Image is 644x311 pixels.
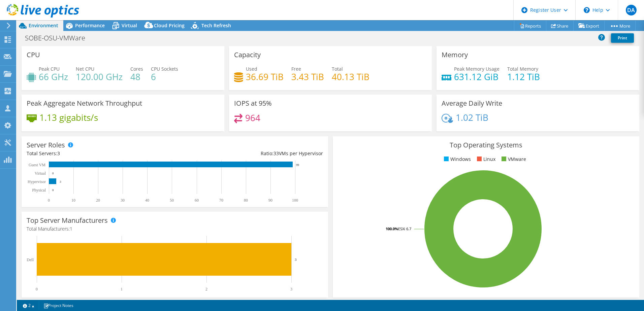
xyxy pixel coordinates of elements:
[154,22,185,29] span: Cloud Pricing
[175,150,323,157] div: Ratio: VMs per Hypervisor
[454,66,500,72] span: Peak Memory Usage
[268,198,272,203] text: 90
[39,66,60,72] span: Peak CPU
[151,73,178,80] h4: 6
[145,198,149,203] text: 40
[70,226,72,232] span: 1
[573,21,605,31] a: Export
[130,73,143,80] h4: 48
[29,22,58,29] span: Environment
[292,198,298,203] text: 100
[246,73,284,80] h4: 36.69 TiB
[398,226,411,231] tspan: ESXi 6.7
[386,226,398,231] tspan: 100.0%
[57,150,60,157] span: 3
[245,114,260,122] h4: 964
[546,21,574,31] a: Share
[507,73,540,80] h4: 1.12 TiB
[442,100,502,107] h3: Average Daily Write
[234,51,261,59] h3: Capacity
[27,51,40,59] h3: CPU
[121,287,123,291] text: 1
[71,198,75,203] text: 10
[39,73,68,80] h4: 66 GHz
[27,225,323,233] h4: Total Manufacturers:
[244,198,248,203] text: 80
[291,66,301,72] span: Free
[332,66,343,72] span: Total
[584,7,590,13] svg: \n
[454,73,500,80] h4: 631.12 GiB
[219,198,223,203] text: 70
[170,198,174,203] text: 50
[246,66,257,72] span: Used
[27,100,142,107] h3: Peak Aggregate Network Throughput
[442,155,471,163] li: Windows
[338,141,634,149] h3: Top Operating Systems
[514,21,546,31] a: Reports
[295,257,297,262] text: 3
[60,180,61,183] text: 3
[151,66,178,72] span: CPU Sockets
[76,66,94,72] span: Net CPU
[29,163,45,167] text: Guest VM
[130,66,143,72] span: Cores
[234,100,272,107] h3: IOPS at 95%
[121,198,125,203] text: 30
[39,301,78,310] a: Project Notes
[27,150,175,157] div: Total Servers:
[36,287,38,291] text: 0
[18,301,39,310] a: 2
[27,141,65,149] h3: Server Roles
[76,73,123,80] h4: 120.00 GHz
[500,155,526,163] li: VMware
[205,287,207,291] text: 2
[273,150,279,157] span: 33
[39,114,98,121] h4: 1.13 gigabits/s
[122,22,137,29] span: Virtual
[604,21,636,31] a: More
[296,163,299,167] text: 99
[507,66,538,72] span: Total Memory
[611,33,634,43] a: Print
[52,172,54,175] text: 0
[22,34,96,42] h1: SOBE-OSU-VMWare
[27,217,108,224] h3: Top Server Manufacturers
[456,114,488,121] h4: 1.02 TiB
[75,22,105,29] span: Performance
[52,188,54,192] text: 0
[48,198,50,203] text: 0
[195,198,199,203] text: 60
[291,73,324,80] h4: 3.43 TiB
[442,51,468,59] h3: Memory
[35,171,46,176] text: Virtual
[27,257,34,262] text: Dell
[32,188,46,193] text: Physical
[475,155,495,163] li: Linux
[28,179,46,184] text: Hypervisor
[290,287,292,291] text: 3
[332,73,369,80] h4: 40.13 TiB
[96,198,100,203] text: 20
[626,5,637,15] span: DA
[201,22,231,29] span: Tech Refresh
